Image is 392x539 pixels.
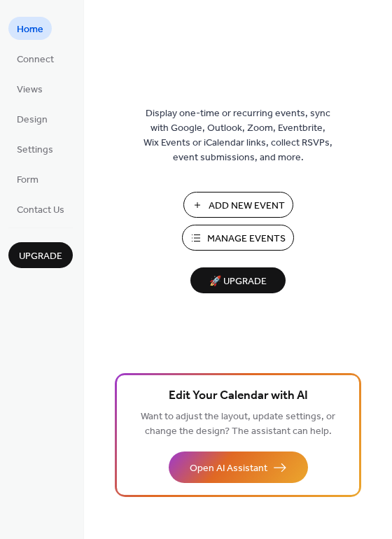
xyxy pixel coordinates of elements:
[17,113,48,127] span: Design
[141,407,335,441] span: Want to adjust the layout, update settings, or change the design? The assistant can help.
[209,199,285,213] span: Add New Event
[17,143,53,157] span: Settings
[17,83,43,97] span: Views
[8,242,73,268] button: Upgrade
[190,461,267,476] span: Open AI Assistant
[17,203,64,218] span: Contact Us
[8,77,51,100] a: Views
[17,52,54,67] span: Connect
[199,272,277,291] span: 🚀 Upgrade
[143,106,332,165] span: Display one-time or recurring events, sync with Google, Outlook, Zoom, Eventbrite, Wix Events or ...
[17,22,43,37] span: Home
[169,451,308,483] button: Open AI Assistant
[8,167,47,190] a: Form
[8,47,62,70] a: Connect
[17,173,38,188] span: Form
[182,225,294,251] button: Manage Events
[207,232,286,246] span: Manage Events
[8,107,56,130] a: Design
[183,192,293,218] button: Add New Event
[190,267,286,293] button: 🚀 Upgrade
[19,249,62,264] span: Upgrade
[8,197,73,220] a: Contact Us
[8,137,62,160] a: Settings
[169,386,308,406] span: Edit Your Calendar with AI
[8,17,52,40] a: Home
